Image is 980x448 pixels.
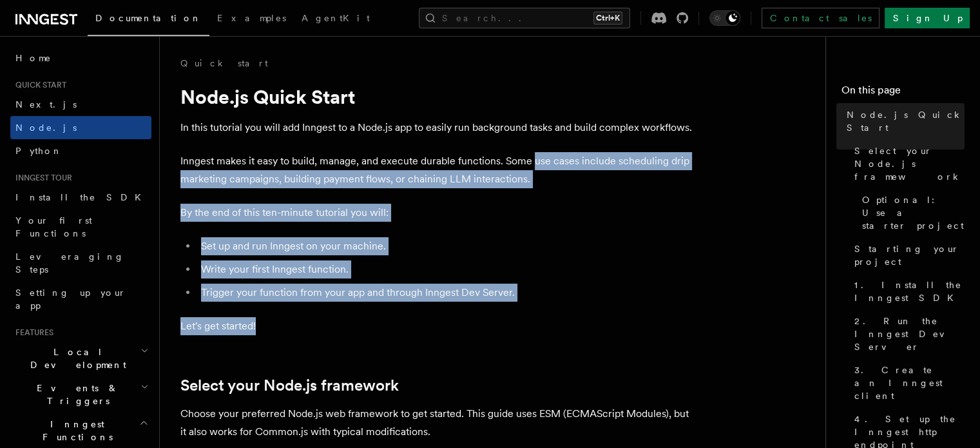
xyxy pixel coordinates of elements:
a: Sign Up [885,8,970,28]
span: Node.js Quick Start [847,108,965,134]
span: AgentKit [302,13,370,23]
a: Your first Functions [10,209,151,245]
span: Inngest tour [10,173,72,183]
span: 2. Run the Inngest Dev Server [854,315,965,353]
a: Node.js Quick Start [841,103,965,139]
p: By the end of this ten-minute tutorial you will: [180,204,696,222]
button: Events & Triggers [10,376,151,413]
a: Node.js [10,116,151,139]
p: Inngest makes it easy to build, manage, and execute durable functions. Some use cases include sch... [180,152,696,188]
a: AgentKit [294,4,378,35]
a: Optional: Use a starter project [857,188,965,237]
span: Optional: Use a starter project [862,193,965,232]
p: In this tutorial you will add Inngest to a Node.js app to easily run background tasks and build c... [180,119,696,137]
a: Leveraging Steps [10,245,151,281]
span: Documentation [95,13,202,23]
p: Choose your preferred Node.js web framework to get started. This guide uses ESM (ECMAScript Modul... [180,405,696,441]
a: Setting up your app [10,281,151,317]
li: Set up and run Inngest on your machine. [197,237,696,255]
span: Starting your project [854,242,965,268]
span: Leveraging Steps [15,251,124,275]
a: Documentation [88,4,209,36]
p: Let's get started! [180,317,696,335]
a: Next.js [10,93,151,116]
span: Node.js [15,122,77,133]
span: Your first Functions [15,215,92,239]
span: Install the SDK [15,192,149,202]
button: Search...Ctrl+K [419,8,630,28]
a: Home [10,46,151,70]
a: Select your Node.js framework [180,376,399,394]
kbd: Ctrl+K [593,12,622,24]
span: Features [10,327,53,338]
a: Select your Node.js framework [849,139,965,188]
a: Starting your project [849,237,965,273]
span: Setting up your app [15,287,126,311]
h1: Node.js Quick Start [180,85,696,108]
span: Next.js [15,99,77,110]
a: 2. Run the Inngest Dev Server [849,309,965,358]
span: Quick start [10,80,66,90]
button: Toggle dark mode [709,10,740,26]
span: Events & Triggers [10,382,140,407]
span: Home [15,52,52,64]
a: Python [10,139,151,162]
a: 3. Create an Inngest client [849,358,965,407]
a: Contact sales [762,8,879,28]
li: Write your first Inngest function. [197,260,696,278]
a: 1. Install the Inngest SDK [849,273,965,309]
a: Quick start [180,57,268,70]
h4: On this page [841,83,965,103]
span: Select your Node.js framework [854,144,965,183]
a: Install the SDK [10,186,151,209]
button: Local Development [10,340,151,376]
span: Examples [217,13,286,23]
span: 3. Create an Inngest client [854,364,965,402]
span: 1. Install the Inngest SDK [854,278,965,304]
li: Trigger your function from your app and through Inngest Dev Server. [197,284,696,302]
span: Local Development [10,346,140,371]
span: Inngest Functions [10,418,139,443]
span: Python [15,146,62,156]
a: Examples [209,4,294,35]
